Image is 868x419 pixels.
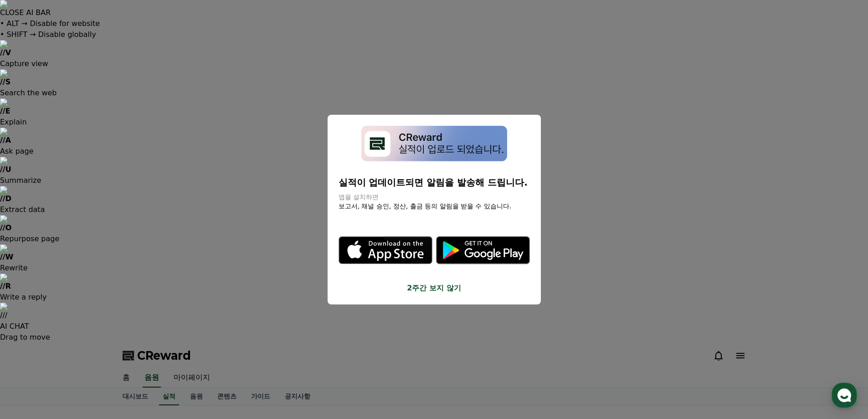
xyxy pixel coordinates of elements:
[29,303,34,310] span: 홈
[3,289,60,312] a: 홈
[118,289,175,312] a: 설정
[141,303,152,310] span: 설정
[83,303,94,310] span: 대화
[60,289,118,312] a: 대화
